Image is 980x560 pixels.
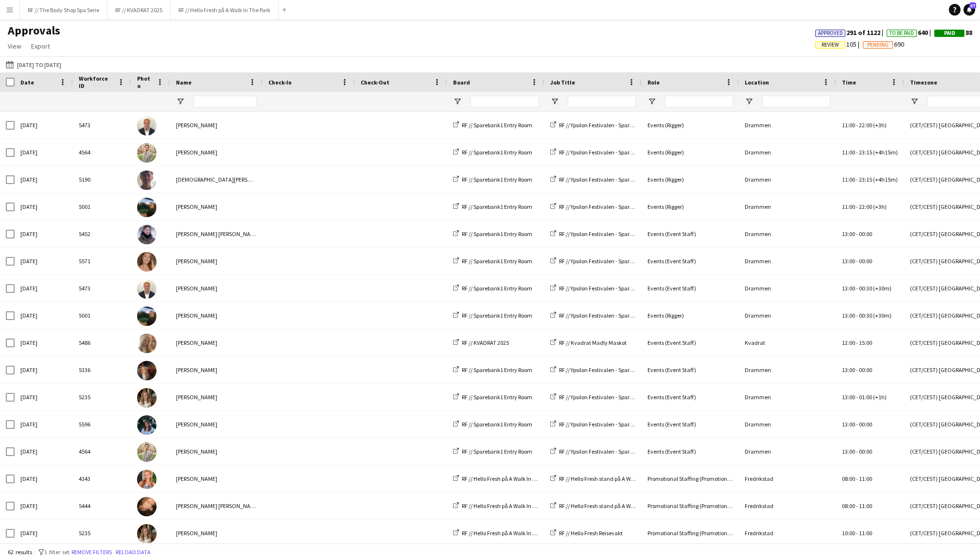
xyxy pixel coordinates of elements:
[873,176,898,183] span: (+4h15m)
[559,366,686,373] span: RF // Ypsilon Festivalen - Sparebank1 Gjennomføring
[842,149,855,156] span: 11:00
[873,203,887,210] span: (+3h)
[859,230,872,238] span: 00:00
[842,203,855,210] span: 11:00
[642,329,739,356] div: Events (Event Staff)
[462,393,532,401] span: RF // Sparebank1 Entry Room
[559,203,668,210] span: RF // Ypsilon Festivalen - Sparebank1 Opprigg
[73,139,131,166] div: 4564
[462,257,532,265] span: RF // Sparebank1 Entry Room
[642,302,739,329] div: Events (Rigger)
[859,176,872,183] span: 23:15
[859,339,872,346] span: 15:00
[361,79,389,86] span: Check-Out
[170,492,262,519] div: [PERSON_NAME] [PERSON_NAME]
[176,79,192,86] span: Name
[745,79,769,86] span: Location
[739,438,836,465] div: Drammen
[739,112,836,138] div: Drammen
[856,475,858,482] span: -
[642,112,739,138] div: Events (Rigger)
[170,166,262,193] div: [DEMOGRAPHIC_DATA][PERSON_NAME]
[739,465,836,492] div: Fredrikstad
[453,366,532,373] a: RF // Sparebank1 Entry Room
[856,149,858,156] span: -
[856,448,858,455] span: -
[137,170,157,190] img: Christian Tohje
[944,30,955,36] span: Paid
[815,28,887,37] span: 291 of 1122
[73,275,131,302] div: 5473
[559,149,668,156] span: RF // Ypsilon Festivalen - Sparebank1 Opprigg
[559,257,686,265] span: RF // Ypsilon Festivalen - Sparebank1 Gjennomføring
[559,475,690,482] span: RF // Hello Fresh stand på A Walk In The Park / Opprigg
[15,465,73,492] div: [DATE]
[856,366,858,373] span: -
[859,121,872,129] span: 22:00
[453,421,532,428] a: RF // Sparebank1 Entry Room
[15,275,73,302] div: [DATE]
[859,312,872,319] span: 00:30
[550,502,690,509] a: RF // Hello Fresh stand på A Walk In The Park / Opprigg
[739,411,836,438] div: Drammen
[873,312,892,319] span: (+30m)
[739,139,836,166] div: Drammen
[739,356,836,383] div: Drammen
[859,475,872,482] span: 11:00
[73,193,131,220] div: 5001
[739,329,836,356] div: Kvadrat
[44,548,70,556] span: 1 filter set
[453,393,532,401] a: RF // Sparebank1 Entry Room
[453,176,532,183] a: RF // Sparebank1 Entry Room
[856,529,858,537] span: -
[739,166,836,193] div: Drammen
[453,339,509,346] a: RF // KVADRAT 2025
[642,248,739,274] div: Events (Event Staff)
[550,339,627,346] a: RF // Kvadrat Madly Maskot
[559,502,690,509] span: RF // Hello Fresh stand på A Walk In The Park / Opprigg
[842,366,855,373] span: 13:00
[859,448,872,455] span: 00:00
[170,248,262,274] div: [PERSON_NAME]
[137,143,157,163] img: Alex Øyen
[462,339,509,346] span: RF // KVADRAT 2025
[73,356,131,383] div: 5336
[15,112,73,138] div: [DATE]
[15,492,73,519] div: [DATE]
[79,75,114,89] span: Workforce ID
[15,302,73,329] div: [DATE]
[170,275,262,302] div: [PERSON_NAME]
[107,0,171,19] button: RF // KVADRAT 2025
[462,529,554,537] span: RF // Hello Fresh på A Walk In The Park
[137,306,157,326] img: Christian Smelhus
[15,248,73,274] div: [DATE]
[550,393,686,401] a: RF // Ypsilon Festivalen - Sparebank1 Gjennomføring
[856,121,858,129] span: -
[170,520,262,546] div: [PERSON_NAME]
[859,149,872,156] span: 23:15
[73,492,131,519] div: 5444
[70,547,114,558] button: Remove filters
[550,230,686,238] a: RF // Ypsilon Festivalen - Sparebank1 Gjennomføring
[170,139,262,166] div: [PERSON_NAME]
[842,121,855,129] span: 11:00
[647,97,656,106] button: Open Filter Menu
[550,203,668,210] a: RF // Ypsilon Festivalen - Sparebank1 Opprigg
[170,465,262,492] div: [PERSON_NAME]
[859,203,872,210] span: 22:00
[642,356,739,383] div: Events (Event Staff)
[739,302,836,329] div: Drammen
[642,193,739,220] div: Events (Rigger)
[559,393,686,401] span: RF // Ypsilon Festivalen - Sparebank1 Gjennomføring
[842,176,855,183] span: 11:00
[842,257,855,265] span: 13:00
[856,339,858,346] span: -
[856,312,858,319] span: -
[462,421,532,428] span: RF // Sparebank1 Entry Room
[137,361,157,380] img: Carla Broschè
[665,96,733,107] input: Role Filter Input
[739,221,836,247] div: Drammen
[462,312,532,319] span: RF // Sparebank1 Entry Room
[137,75,153,89] span: Photo
[170,302,262,329] div: [PERSON_NAME]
